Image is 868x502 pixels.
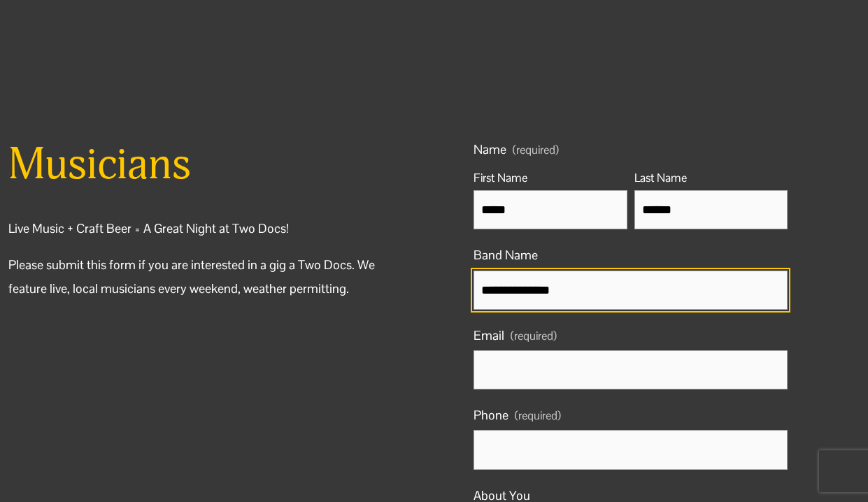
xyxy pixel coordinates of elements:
[515,410,561,422] span: (required)
[513,145,559,157] span: (required)
[8,253,394,301] p: Please submit this form if you are interested in a gig a Two Docs. We feature live, local musicia...
[474,324,504,347] span: Email
[8,217,394,241] p: Live Music + Craft Beer = A Great Night at Two Docs!
[474,243,538,267] span: Band Name
[474,403,508,427] span: Phone
[511,325,557,347] span: (required)
[474,167,627,190] div: First Name
[474,138,506,162] span: Name
[634,167,788,190] div: Last Name
[8,138,394,192] h2: Musicians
